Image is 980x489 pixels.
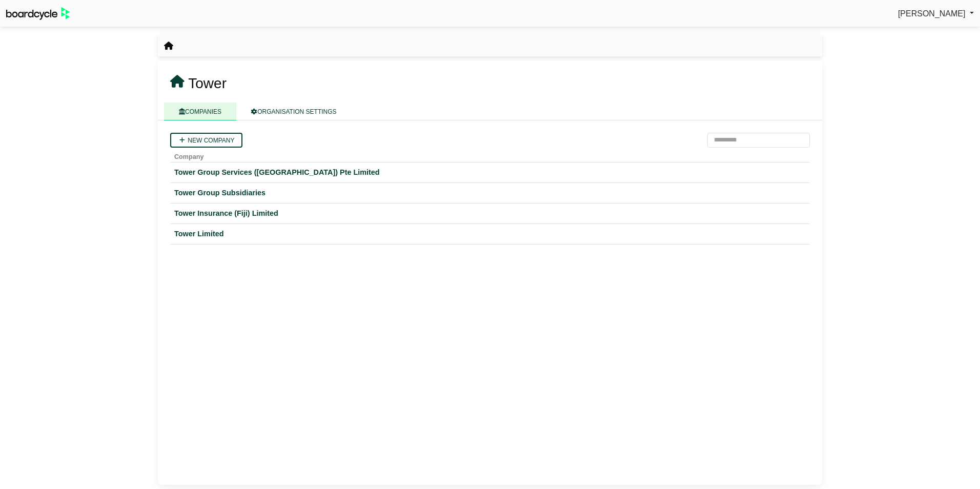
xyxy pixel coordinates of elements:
[898,7,974,21] a: [PERSON_NAME]
[6,7,70,20] img: BoardcycleBlackGreen-aaafeed430059cb809a45853b8cf6d952af9d84e6e89e1f1685b34bfd5cb7d64.svg
[174,208,806,219] a: Tower Insurance (Fiji) Limited
[174,228,806,240] a: Tower Limited
[174,167,806,178] a: Tower Group Services ([GEOGRAPHIC_DATA]) Pte Limited
[236,103,351,120] a: ORGANISATION SETTINGS
[898,9,966,18] span: [PERSON_NAME]
[164,39,173,53] nav: breadcrumb
[170,133,242,148] a: New company
[164,103,236,120] a: COMPANIES
[170,148,810,162] th: Company
[188,75,227,91] span: Tower
[174,187,806,199] a: Tower Group Subsidiaries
